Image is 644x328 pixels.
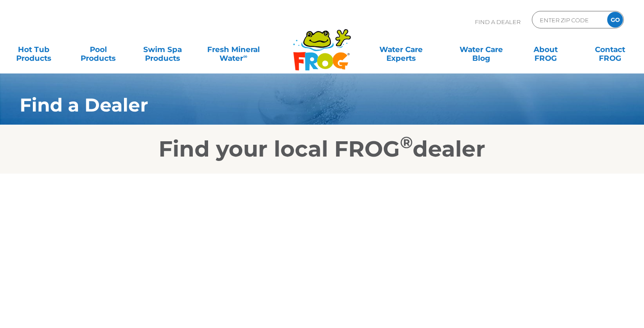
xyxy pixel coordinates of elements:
[202,41,265,58] a: Fresh MineralWater∞
[361,41,442,58] a: Water CareExperts
[456,41,506,58] a: Water CareBlog
[475,11,520,33] p: Find A Dealer
[607,12,623,28] input: GO
[73,41,123,58] a: PoolProducts
[288,17,356,71] img: Frog Products Logo
[138,41,188,58] a: Swim SpaProducts
[243,53,247,59] sup: ∞
[520,41,570,58] a: AboutFROG
[9,41,59,58] a: Hot TubProducts
[7,136,637,162] h2: Find your local FROG dealer
[585,41,635,58] a: ContactFROG
[20,94,574,115] h1: Find a Dealer
[400,133,413,152] sup: ®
